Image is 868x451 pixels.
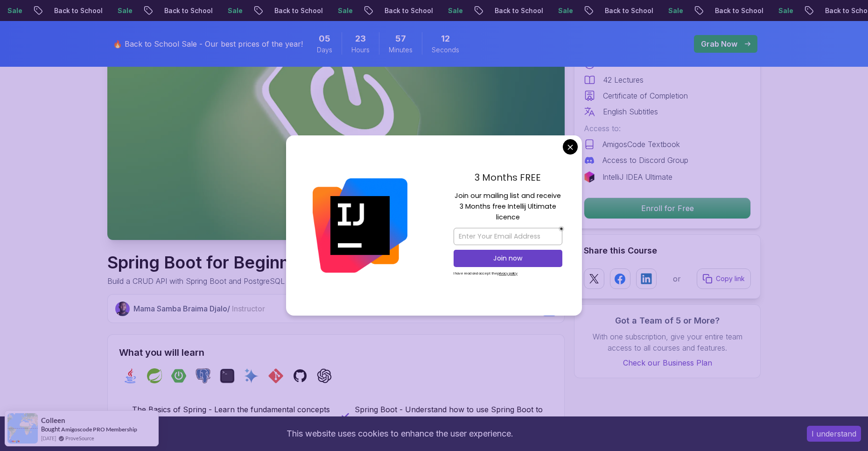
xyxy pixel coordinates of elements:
p: or [673,273,681,284]
p: Enroll for Free [584,198,750,218]
p: Access to Discord Group [602,155,688,166]
img: terminal logo [220,368,235,383]
img: spring logo [147,368,162,383]
p: Sale [480,6,510,15]
p: Sale [149,6,179,15]
p: English Subtitles [603,106,658,117]
span: Days [317,45,332,55]
p: With one subscription, give your entire team access to all courses and features. [584,331,751,353]
p: The Basics of Spring - Learn the fundamental concepts and features of the Spring framework. [132,404,330,426]
img: git logo [268,368,283,383]
h3: Got a Team of 5 or More? [584,314,751,327]
img: Nelson Djalo [115,302,130,316]
span: 12 Seconds [441,32,450,45]
h2: Share this Course [584,244,751,257]
p: Back to School [416,6,480,15]
img: provesource social proof notification image [7,413,38,444]
p: Back to School [86,6,149,15]
p: Back to School [306,6,370,15]
p: Back to School [526,6,590,15]
span: Seconds [432,45,459,55]
p: 42 Lectures [603,74,644,85]
p: Sale [700,6,730,15]
p: Sale [810,6,840,15]
p: AmigosCode Textbook [602,139,680,150]
span: Colleen [41,416,65,424]
p: Back to School [196,6,259,15]
p: Sale [39,6,69,15]
img: ai logo [244,368,259,383]
span: 57 Minutes [395,32,406,45]
p: Copy link [716,274,745,283]
img: github logo [293,368,308,383]
span: Bought [41,425,60,433]
p: Spring Boot - Understand how to use Spring Boot to simplify the development of Spring applications. [355,404,553,426]
h2: What you will learn [119,346,553,359]
p: 🔥 Back to School Sale - Our best prices of the year! [113,38,303,49]
button: Accept cookies [807,426,861,442]
span: Minutes [389,45,413,55]
a: ProveSource [65,434,94,442]
span: 5 Days [319,32,330,45]
p: Certificate of Completion [603,90,688,101]
img: java logo [123,368,138,383]
p: Build a CRUD API with Spring Boot and PostgreSQL database using Spring Data JPA and Spring AI [107,275,444,287]
p: Back to School [747,6,810,15]
span: Hours [351,45,370,55]
p: IntelliJ IDEA Ultimate [602,171,672,183]
a: Check our Business Plan [584,357,751,368]
div: This website uses cookies to enhance the user experience. [7,423,793,444]
h1: Spring Boot for Beginners [107,253,444,272]
img: jetbrains logo [584,171,595,183]
p: Access to: [584,123,751,134]
img: spring-boot logo [171,368,186,383]
span: [DATE] [41,434,56,442]
p: Sale [590,6,620,15]
img: postgres logo [196,368,210,383]
a: Amigoscode PRO Membership [61,426,137,433]
p: Sale [370,6,399,15]
span: 23 Hours [355,32,366,45]
button: Enroll for Free [584,197,751,219]
p: Mama Samba Braima Djalo / [133,303,265,314]
p: Grab Now [701,38,737,49]
img: chatgpt logo [317,368,332,383]
button: Copy link [697,268,751,289]
p: Sale [259,6,289,15]
span: Instructor [232,304,265,313]
p: Back to School [637,6,700,15]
